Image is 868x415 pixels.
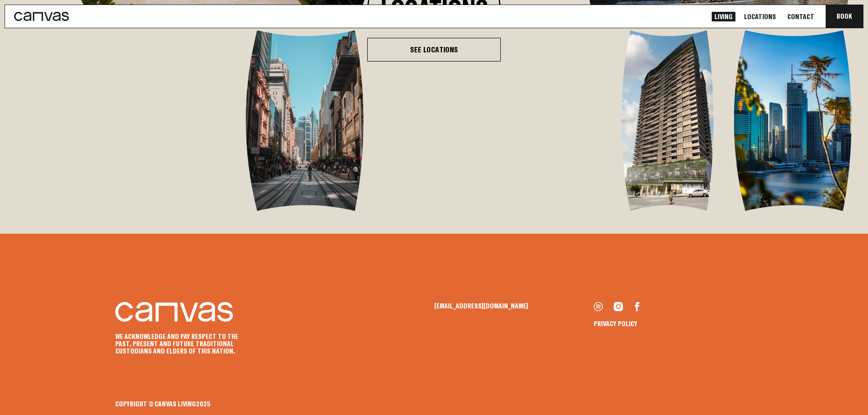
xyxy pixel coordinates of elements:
[115,400,753,407] div: Copyright © Canvas Living 2025
[741,12,779,21] a: Locations
[434,302,594,309] a: [EMAIL_ADDRESS][DOMAIN_NAME]
[826,5,863,28] button: Book
[367,38,501,61] a: See Locations
[785,12,817,21] a: Contact
[115,333,252,354] p: We acknowledge and pay respect to the past, present and future Traditional Custodians and Elders ...
[594,320,637,327] a: Privacy Policy
[712,12,735,21] a: Living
